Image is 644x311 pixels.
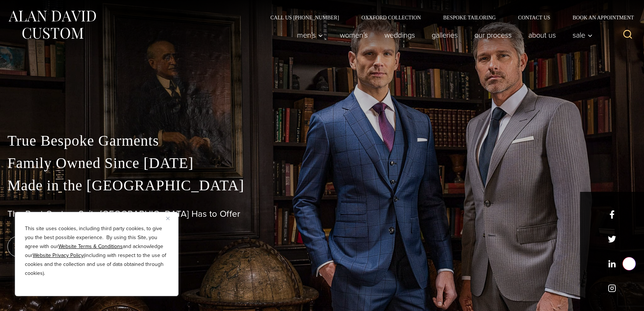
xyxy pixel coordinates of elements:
p: This site uses cookies, including third party cookies, to give you the best possible experience. ... [25,224,168,278]
a: Bespoke Tailoring [432,15,507,20]
a: About Us [520,28,564,42]
button: View Search Form [619,26,637,44]
h1: The Best Custom Suits [GEOGRAPHIC_DATA] Has to Offer [7,209,637,219]
a: Book an Appointment [561,15,637,20]
a: book an appointment [7,236,112,257]
a: Website Privacy Policy [33,251,84,259]
button: Close [166,214,175,223]
a: Oxxford Collection [350,15,432,20]
a: Women’s [332,28,376,42]
a: weddings [376,28,424,42]
img: Close [166,217,170,220]
p: True Bespoke Garments Family Owned Since [DATE] Made in the [GEOGRAPHIC_DATA] [7,130,637,197]
span: Men’s [297,31,323,39]
a: Website Terms & Conditions [58,242,123,250]
nav: Secondary Navigation [259,15,637,20]
a: Call Us [PHONE_NUMBER] [259,15,350,20]
a: Galleries [424,28,466,42]
a: Our Process [466,28,520,42]
nav: Primary Navigation [289,28,597,42]
img: Alan David Custom [7,8,97,41]
a: Contact Us [507,15,561,20]
span: Sale [573,31,593,39]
